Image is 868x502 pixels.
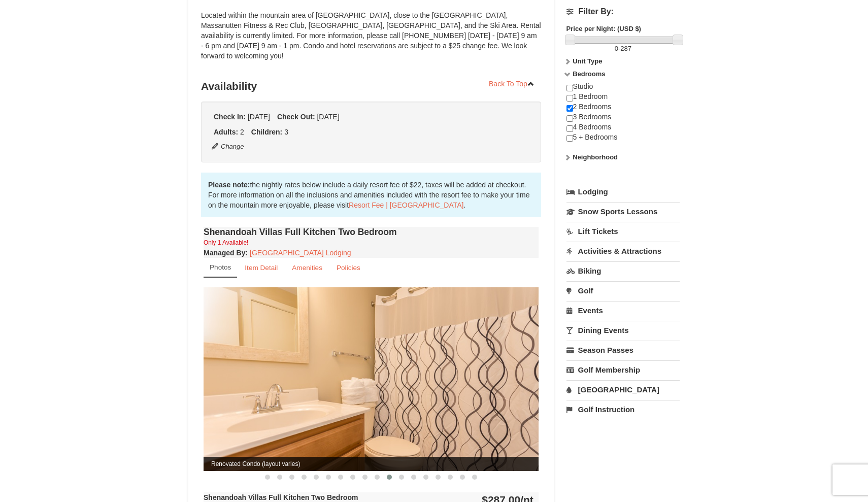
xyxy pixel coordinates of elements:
[482,76,541,91] a: Back To Top
[245,264,278,272] small: Item Detail
[204,287,539,471] img: Renovated Condo (layout varies)
[566,360,680,379] a: Golf Membership
[566,25,641,32] strong: Price per Night: (USD $)
[615,45,618,52] span: 0
[566,400,680,419] a: Golf Instruction
[204,227,539,237] h4: Shenandoah Villas Full Kitchen Two Bedroom
[317,113,339,121] span: [DATE]
[250,249,351,257] a: [GEOGRAPHIC_DATA] Lodging
[214,113,246,121] strong: Check In:
[566,44,680,54] label: -
[573,57,602,65] strong: Unit Type
[330,258,367,278] a: Policies
[204,249,248,257] strong: :
[566,261,680,280] a: Biking
[285,258,329,278] a: Amenities
[566,242,680,260] a: Activities & Attractions
[349,201,463,209] a: Resort Fee | [GEOGRAPHIC_DATA]
[248,113,270,121] span: [DATE]
[566,82,680,152] div: Studio 1 Bedroom 2 Bedrooms 3 Bedrooms 4 Bedrooms 5 + Bedrooms
[204,493,358,501] strong: Shenandoah Villas Full Kitchen Two Bedroom
[204,239,248,246] small: Only 1 Available!
[292,264,322,272] small: Amenities
[204,249,245,257] span: Managed By
[573,153,618,161] strong: Neighborhood
[573,70,605,78] strong: Bedrooms
[238,258,284,278] a: Item Detail
[201,173,541,217] div: the nightly rates below include a daily resort fee of $22, taxes will be added at checkout. For m...
[284,128,288,136] span: 3
[566,380,680,399] a: [GEOGRAPHIC_DATA]
[251,128,282,136] strong: Children:
[211,141,245,152] button: Change
[337,264,360,272] small: Policies
[277,113,315,121] strong: Check Out:
[566,202,680,221] a: Snow Sports Lessons
[201,76,541,96] h3: Availability
[566,341,680,359] a: Season Passes
[566,301,680,320] a: Events
[566,321,680,340] a: Dining Events
[620,45,631,52] span: 287
[214,128,238,136] strong: Adults:
[204,258,237,278] a: Photos
[204,457,539,471] span: Renovated Condo (layout varies)
[208,181,250,189] strong: Please note:
[210,263,231,271] small: Photos
[240,128,244,136] span: 2
[566,222,680,241] a: Lift Tickets
[201,10,541,71] div: Located within the mountain area of [GEOGRAPHIC_DATA], close to the [GEOGRAPHIC_DATA], Massanutte...
[566,7,680,16] h4: Filter By:
[566,281,680,300] a: Golf
[566,183,680,201] a: Lodging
